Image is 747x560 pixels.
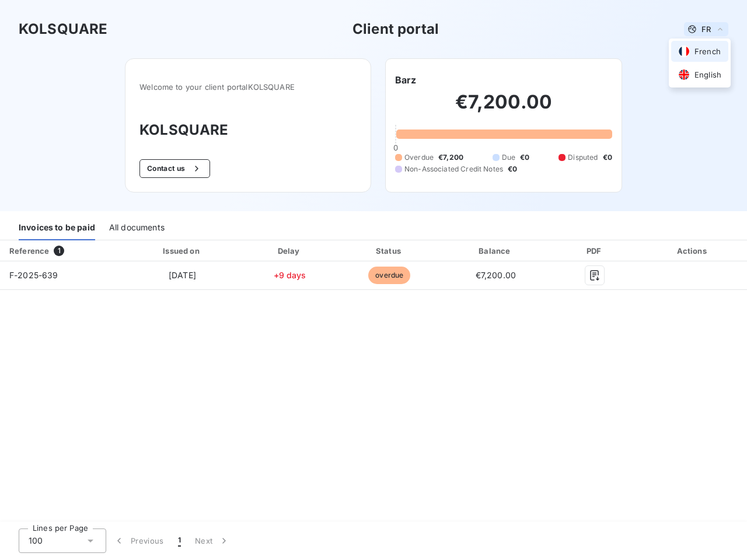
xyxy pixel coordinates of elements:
h6: Barz [395,73,417,87]
h2: €7,200.00 [395,90,612,125]
span: FR [701,24,711,34]
span: 0 [393,143,398,152]
div: Status [341,245,438,257]
div: Actions [641,245,745,257]
span: [DATE] [169,270,196,280]
span: Welcome to your client portal KOLSQUARE [139,82,357,92]
span: 1 [178,535,181,547]
span: €0 [508,164,517,174]
span: €0 [603,152,612,163]
span: 1 [54,246,64,256]
span: €7,200 [438,152,463,163]
div: PDF [553,245,636,257]
span: Overdue [404,152,434,163]
span: Due [502,152,515,163]
div: All documents [109,216,165,240]
div: Invoices to be paid [19,216,95,240]
button: Contact us [139,159,210,178]
div: Delay [243,245,336,257]
h3: Client portal [352,19,439,40]
span: +9 days [274,270,306,280]
span: English [694,69,721,80]
span: Non-Associated Credit Notes [404,164,503,174]
div: Reference [9,246,49,256]
div: Issued on [126,245,239,257]
span: €0 [520,152,529,163]
span: French [694,46,721,57]
button: 1 [171,528,188,553]
span: Disputed [568,152,598,163]
h3: KOLSQUARE [19,19,107,40]
div: Balance [443,245,549,257]
h3: KOLSQUARE [139,120,357,141]
span: €7,200.00 [476,270,516,280]
span: F-2025-639 [9,270,58,280]
span: 100 [29,535,43,547]
button: Previous [106,528,171,553]
button: Next [188,528,237,553]
span: overdue [368,267,410,284]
